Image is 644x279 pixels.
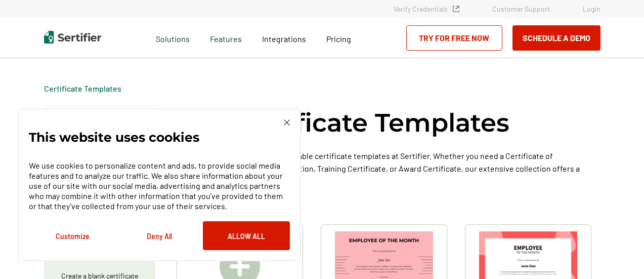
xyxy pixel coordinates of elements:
a: Certificate Templates [44,84,121,93]
button: Schedule a Demo [512,25,600,51]
a: Try for Free Now [406,25,502,51]
button: Category [44,107,155,131]
p: Explore a wide selection of customizable certificate templates at Sertifier. Whether you need a C... [168,149,600,187]
a: Customer Support [492,5,550,13]
h1: Free Certificate Templates [168,106,509,139]
div: Breadcrumb [44,84,121,94]
span: Certificate Templates [44,84,121,94]
button: Deny All [116,221,203,250]
iframe: Chat Widget [593,230,644,279]
img: Cookie Popup Close [284,119,290,126]
img: Verified [453,6,459,12]
p: This website uses cookies [29,132,199,142]
span: Pricing [326,34,351,44]
p: We use cookies to personalize content and ads, to provide social media features and to analyze ou... [29,161,290,211]
a: Pricing [326,31,351,44]
button: Customize [29,221,116,250]
a: Login [583,5,600,13]
span: Integrations [262,34,306,44]
a: Integrations [262,31,306,44]
button: Allow All [203,221,290,250]
a: Verify Credentials [394,5,459,13]
span: Features [210,31,242,44]
span: Solutions [156,31,190,44]
img: Sertifier | Digital Credentialing Platform [44,31,101,44]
